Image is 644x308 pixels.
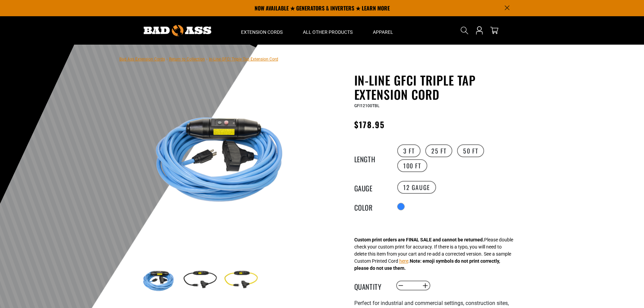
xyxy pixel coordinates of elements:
div: Please double check your custom print for accuracy. If there is a typo, you will need to delete t... [354,236,513,272]
span: Extension Cords [241,29,283,35]
img: Light Blue [139,260,178,300]
label: 25 FT [425,144,452,157]
nav: breadcrumbs [119,55,278,63]
span: Apparel [373,29,393,35]
span: All Other Products [303,29,353,35]
summary: Search [459,25,470,36]
span: › [206,57,208,62]
legend: Gauge [354,183,388,192]
h1: In-Line GFCI Triple Tap Extension Cord [354,73,520,101]
strong: Custom print orders are FINAL SALE and cannot be returned. [354,237,484,242]
summary: Extension Cords [231,16,293,45]
a: Return to Collection [169,57,205,62]
label: 3 FT [397,144,421,157]
a: Bad Ass Extension Cords [119,57,165,62]
label: 50 FT [457,144,484,157]
strong: Note: emoji symbols do not print correctly, please do not use them. [354,258,500,271]
legend: Color [354,202,388,211]
span: In-Line GFCI Triple Tap Extension Cord [209,57,278,62]
label: 12 Gauge [397,181,436,194]
legend: Length [354,154,388,163]
img: yellow [221,260,260,300]
span: GFI12100TBL [354,103,379,108]
label: 100 FT [397,159,427,172]
summary: All Other Products [293,16,363,45]
button: here [399,258,408,265]
label: Quantity [354,281,388,290]
img: black [180,260,219,300]
span: › [166,57,168,62]
img: Light Blue [139,74,302,237]
img: Bad Ass Extension Cords [144,25,211,36]
span: $178.95 [354,118,385,131]
summary: Apparel [363,16,403,45]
